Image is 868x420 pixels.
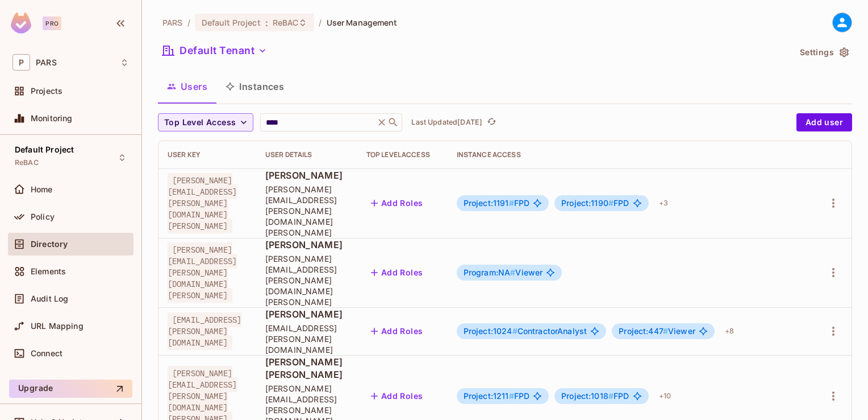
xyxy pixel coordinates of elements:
[31,87,62,96] span: Projects
[509,198,514,208] span: #
[164,116,236,130] span: Top Level Access
[265,150,348,159] div: User Details
[162,17,183,28] span: the active workspace
[168,150,247,159] div: User Key
[619,327,695,336] span: Viewer
[9,380,132,398] button: Upgrade
[366,150,439,159] div: Top Level Access
[464,392,529,401] span: FPD
[327,17,398,28] span: User Management
[608,198,614,208] span: #
[608,391,614,401] span: #
[265,253,348,307] span: [PERSON_NAME][EMAIL_ADDRESS][PERSON_NAME][DOMAIN_NAME][PERSON_NAME]
[796,113,852,131] button: Add user
[464,327,587,336] span: ContractorAnalyst
[31,185,53,194] span: Home
[36,58,57,67] span: Workspace: PARS
[561,199,629,208] span: FPD
[158,113,253,131] button: Top Level Access
[512,326,518,336] span: #
[482,116,498,129] span: Click to refresh data
[561,198,614,208] span: Project:1190
[168,173,237,233] span: [PERSON_NAME][EMAIL_ADDRESS][PERSON_NAME][DOMAIN_NAME][PERSON_NAME]
[487,117,496,128] span: refresh
[11,13,31,34] img: SReyMgAAAABJRU5ErkJggg==
[654,194,673,212] div: + 3
[31,349,62,358] span: Connect
[265,238,348,251] span: [PERSON_NAME]
[265,18,269,27] span: :
[168,242,237,303] span: [PERSON_NAME][EMAIL_ADDRESS][PERSON_NAME][DOMAIN_NAME][PERSON_NAME]
[265,169,348,182] span: [PERSON_NAME]
[216,72,293,101] button: Instances
[464,267,516,277] span: Program:NA
[31,322,84,331] span: URL Mapping
[273,17,299,28] span: ReBAC
[168,312,241,350] span: [EMAIL_ADDRESS][PERSON_NAME][DOMAIN_NAME]
[464,326,518,336] span: Project:1024
[158,72,216,101] button: Users
[31,240,68,249] span: Directory
[265,308,348,320] span: [PERSON_NAME]
[319,17,322,28] li: /
[561,391,614,401] span: Project:1018
[366,263,428,282] button: Add Roles
[15,158,39,167] span: ReBAC
[31,267,66,276] span: Elements
[795,43,852,61] button: Settings
[158,42,272,60] button: Default Tenant
[464,199,529,208] span: FPD
[366,194,428,212] button: Add Roles
[43,17,61,30] div: Pro
[509,391,514,401] span: #
[31,294,68,303] span: Audit Log
[31,212,55,221] span: Policy
[457,150,804,159] div: Instance Access
[15,145,74,154] span: Default Project
[265,323,348,355] span: [EMAIL_ADDRESS][PERSON_NAME][DOMAIN_NAME]
[720,322,738,340] div: + 8
[561,392,629,401] span: FPD
[464,268,543,277] span: Viewer
[411,118,482,127] p: Last Updated [DATE]
[366,322,428,340] button: Add Roles
[366,387,428,405] button: Add Roles
[663,326,668,336] span: #
[510,267,515,277] span: #
[265,356,348,381] span: [PERSON_NAME] [PERSON_NAME]
[485,116,498,129] button: refresh
[619,326,668,336] span: Project:447
[31,114,73,123] span: Monitoring
[202,17,261,28] span: Default Project
[464,198,514,208] span: Project:1191
[654,387,675,405] div: + 10
[12,54,30,71] span: P
[187,17,190,28] li: /
[265,184,348,238] span: [PERSON_NAME][EMAIL_ADDRESS][PERSON_NAME][DOMAIN_NAME][PERSON_NAME]
[464,391,514,401] span: Project:1211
